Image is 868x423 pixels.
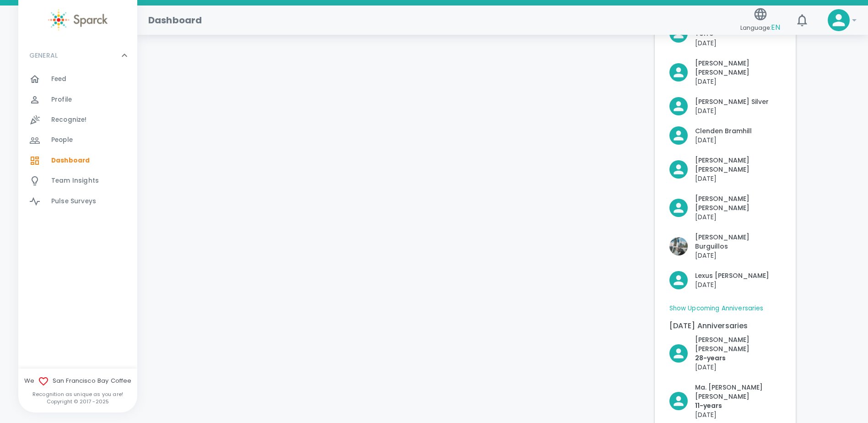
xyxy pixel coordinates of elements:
p: 11- years [695,401,781,410]
div: Click to Recognize! [662,328,781,372]
p: Clenden Bramhill [695,126,752,136]
p: [PERSON_NAME] [PERSON_NAME] [695,59,781,77]
div: Click to Recognize! [662,264,769,289]
p: [PERSON_NAME] [PERSON_NAME] [695,194,781,212]
button: Click to Recognize! [669,335,781,372]
p: [PERSON_NAME] [PERSON_NAME] [695,335,781,353]
button: Language:EN [737,4,784,37]
div: Click to Recognize! [662,119,752,145]
div: GENERAL [18,69,137,215]
p: [DATE] [695,280,769,289]
button: Click to Recognize! [669,383,781,419]
button: Click to Recognize! [669,233,781,260]
span: EN [771,22,780,33]
a: Dashboard [18,151,137,171]
p: Recognition as unique as you are! [18,390,137,398]
button: Click to Recognize! [669,59,781,86]
p: [DATE] [695,212,781,222]
p: [PERSON_NAME] Burguillos [695,233,781,251]
p: [DATE] [695,174,781,183]
a: Profile [18,90,137,110]
div: Click to Recognize! [662,90,769,115]
div: Click to Recognize! [662,187,781,222]
p: Ma. [PERSON_NAME] [PERSON_NAME] [695,383,781,401]
span: We San Francisco Bay Coffee [18,376,137,387]
a: Pulse Surveys [18,191,137,211]
p: [DATE] [695,38,781,48]
a: Recognize! [18,110,137,130]
p: [DATE] [695,363,781,372]
button: Click to Recognize! [669,156,781,183]
p: [DATE] [695,77,781,86]
span: People [51,136,73,145]
div: GENERAL [18,42,137,69]
div: Click to Recognize! [662,148,781,183]
a: Sparck logo [18,9,137,31]
button: Click to Recognize! [669,126,752,145]
button: Click to Recognize! [669,97,769,115]
p: GENERAL [29,51,58,60]
span: Pulse Surveys [51,197,96,206]
p: 28- years [695,353,781,363]
div: Click to Recognize! [662,51,781,86]
img: Picture of Katie Burguillos [669,237,688,255]
p: Copyright © 2017 - 2025 [18,398,137,405]
p: [DATE] [695,136,752,145]
a: Show Upcoming Anniversaries [669,304,764,313]
button: Click to Recognize! [669,271,769,289]
img: Sparck logo [48,9,108,31]
span: Dashboard [51,156,90,165]
h1: Dashboard [148,13,202,27]
div: Click to Recognize! [662,225,781,260]
p: [DATE] [695,106,769,115]
p: [DATE] [695,251,781,260]
span: Recognize! [51,115,87,125]
p: [DATE] Anniversaries [669,320,781,331]
p: [PERSON_NAME] [PERSON_NAME] [695,156,781,174]
p: [PERSON_NAME] Silver [695,97,769,106]
a: Team Insights [18,171,137,191]
span: Feed [51,75,67,84]
button: Click to Recognize! [669,194,781,222]
p: Lexus [PERSON_NAME] [695,271,769,280]
p: [DATE] [695,410,781,419]
div: Click to Recognize! [662,375,781,419]
span: Team Insights [51,176,99,185]
span: Language: [740,22,780,34]
span: Profile [51,95,72,104]
a: People [18,130,137,150]
a: Feed [18,69,137,89]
